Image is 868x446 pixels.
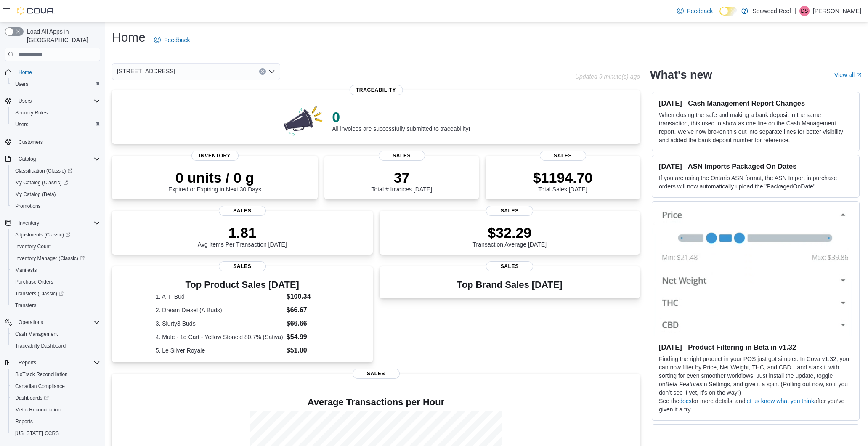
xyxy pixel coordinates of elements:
dt: 4. Mule - 1g Cart - Yellow Stone'd 80.7% (Sativa) [156,333,283,341]
button: Purchase Orders [8,276,104,288]
a: Canadian Compliance [12,381,68,391]
span: My Catalog (Classic) [12,178,100,188]
a: Adjustments (Classic) [12,230,74,240]
div: Total Sales [DATE] [533,169,593,193]
span: My Catalog (Classic) [15,179,68,186]
a: [US_STATE] CCRS [12,428,62,438]
span: Traceabilty Dashboard [12,341,100,351]
span: Feedback [687,7,713,15]
a: Inventory Manager (Classic) [12,253,88,263]
a: My Catalog (Classic) [8,177,104,188]
h3: Top Brand Sales [DATE] [457,280,563,290]
span: Security Roles [15,109,48,116]
h4: Average Transactions per Hour [119,397,633,407]
span: Sales [486,206,533,216]
span: Traceability [349,85,403,95]
span: Sales [219,206,266,216]
a: Adjustments (Classic) [8,229,104,241]
span: Promotions [12,201,100,211]
div: All invoices are successfully submitted to traceability! [332,109,470,132]
a: Inventory Count [12,242,54,252]
dd: $51.00 [287,345,329,356]
p: $32.29 [472,224,547,241]
button: Operations [2,316,104,328]
span: Sales [379,151,425,161]
span: BioTrack Reconciliation [12,369,100,380]
a: Classification (Classic) [12,166,76,176]
button: Manifests [8,264,104,276]
span: Adjustments (Classic) [12,230,100,240]
button: Canadian Compliance [8,380,104,392]
span: Washington CCRS [12,428,100,438]
a: let us know what you think [745,398,814,404]
span: Users [19,98,32,104]
a: Feedback [674,3,716,19]
a: Users [12,79,32,89]
span: Users [15,81,28,88]
a: Dashboards [8,392,104,404]
span: Transfers (Classic) [12,289,100,299]
span: Classification (Classic) [15,167,72,174]
button: BioTrack Reconciliation [8,369,104,380]
h3: [DATE] - Product Filtering in Beta in v1.32 [659,343,852,351]
h1: Home [112,29,146,46]
p: Updated 9 minute(s) ago [575,73,640,80]
span: Dashboards [12,393,100,403]
span: Users [12,119,100,130]
p: [PERSON_NAME] [813,6,861,16]
span: Purchase Orders [12,277,100,287]
button: Cash Management [8,328,104,340]
button: My Catalog (Beta) [8,188,104,200]
span: Inventory [191,151,239,161]
span: Home [15,67,100,77]
span: Metrc Reconciliation [12,405,100,415]
button: Inventory [2,217,104,229]
span: [STREET_ADDRESS] [117,66,175,76]
a: docs [679,398,692,404]
button: Reports [15,358,40,368]
span: Sales [540,151,586,161]
a: View allExternal link [834,72,861,78]
p: If you are using the Ontario ASN format, the ASN Import in purchase orders will now automatically... [659,174,852,191]
dd: $66.67 [287,305,329,315]
a: Transfers (Classic) [12,289,67,299]
p: Finding the right product in your POS just got simpler. In Cova v1.32, you can now filter by Pric... [659,355,852,397]
span: Reports [12,417,100,427]
button: Promotions [8,200,104,212]
button: Inventory [15,218,42,228]
span: Customers [19,139,43,146]
button: Reports [2,357,104,369]
button: Catalog [15,154,39,164]
dt: 5. Le Silver Royale [156,346,283,355]
svg: External link [856,73,861,78]
h3: [DATE] - ASN Imports Packaged On Dates [659,162,852,170]
span: Cash Management [12,329,100,339]
dt: 1. ATF Bud [156,292,283,301]
a: Feedback [151,32,193,48]
span: Dashboards [15,395,49,401]
a: Inventory Manager (Classic) [8,252,104,264]
span: Operations [19,319,43,326]
p: 0 [332,109,470,125]
a: Traceabilty Dashboard [12,341,69,351]
div: Avg Items Per Transaction [DATE] [198,224,287,248]
span: Manifests [12,265,100,275]
a: My Catalog (Beta) [12,189,59,199]
span: Canadian Compliance [15,383,65,390]
span: Inventory Manager (Classic) [12,253,100,263]
span: Transfers [15,302,36,309]
input: Dark Mode [719,7,737,16]
a: BioTrack Reconciliation [12,369,71,380]
button: Open list of options [268,68,275,75]
span: Inventory [19,220,39,226]
dt: 3. Slurty3 Buds [156,319,283,328]
button: Operations [15,317,47,327]
span: Transfers [12,300,100,311]
button: Clear input [259,68,266,75]
span: Inventory [15,218,100,228]
button: Inventory Count [8,241,104,252]
span: Inventory Count [15,243,51,250]
span: Classification (Classic) [12,166,100,176]
span: Load All Apps in [GEOGRAPHIC_DATA] [24,27,100,44]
